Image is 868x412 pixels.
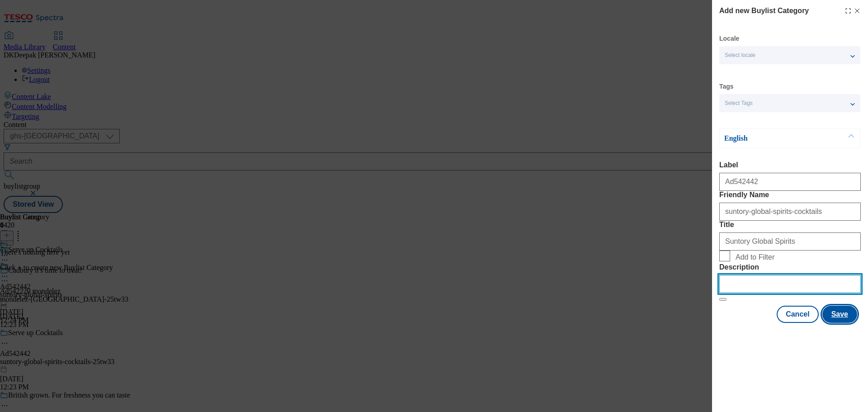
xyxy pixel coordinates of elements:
[725,100,753,107] span: Select Tags
[719,275,861,293] input: Enter Description
[719,173,861,191] input: Enter Label
[719,191,861,199] label: Friendly Name
[719,221,861,229] label: Title
[724,134,819,143] p: English
[719,203,861,221] input: Enter Friendly Name
[719,232,861,251] input: Enter Title
[719,46,860,64] button: Select locale
[719,263,861,271] label: Description
[719,36,739,41] label: Locale
[777,306,818,323] button: Cancel
[822,306,857,323] button: Save
[719,94,860,112] button: Select Tags
[719,161,861,169] label: Label
[719,5,809,16] h4: Add new Buylist Category
[719,84,734,89] label: Tags
[725,52,755,59] span: Select locale
[736,253,774,261] span: Add to Filter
